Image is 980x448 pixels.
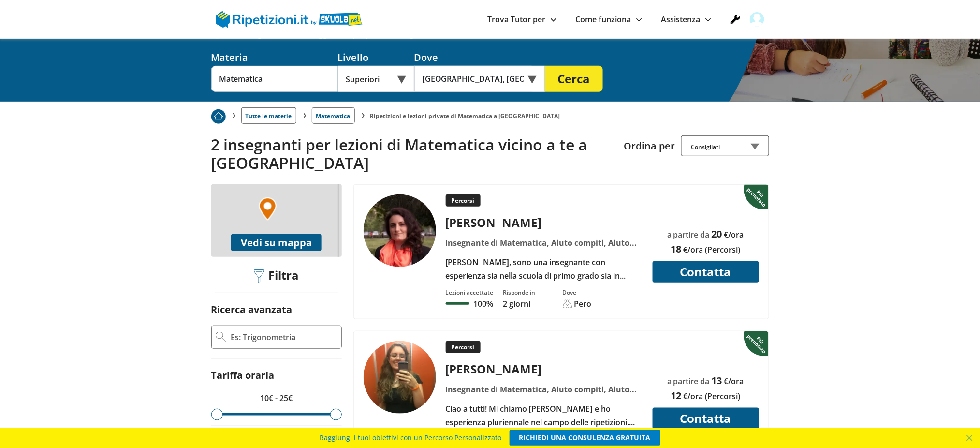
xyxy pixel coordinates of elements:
label: Tariffa oraria [211,369,275,382]
p: Percorsi [446,341,481,353]
button: Contatta [653,261,759,283]
span: 20 [712,227,722,240]
div: Filtra [250,269,303,284]
img: Piu prenotato [211,109,226,124]
div: [PERSON_NAME] [442,214,646,230]
button: Cerca [545,66,603,92]
div: [PERSON_NAME] [442,361,646,377]
div: Dove [414,51,545,64]
a: Tutte le materie [241,107,296,124]
input: Es: Trigonometria [230,330,337,344]
img: Filtra filtri mobile [254,269,264,283]
a: logo Skuola.net | Ripetizioni.it [216,13,363,24]
span: €/ora [724,229,744,240]
img: user avatar [750,12,764,27]
span: €/ora [724,376,744,387]
span: €/ora (Percorsi) [684,391,741,402]
img: Piu prenotato [744,184,771,210]
span: Raggiungi i tuoi obiettivi con un Percorso Personalizzato [320,430,502,446]
nav: breadcrumb d-none d-tablet-block [211,102,769,124]
button: Vedi su mappa [231,234,322,251]
img: Piu prenotato [744,330,771,357]
input: Es. Indirizzo o CAP [414,66,532,92]
p: Percorsi [446,194,481,207]
span: a partire da [667,376,710,387]
div: Insegnante di Matematica, Aiuto compiti, Aiuto esame di terza media, [PERSON_NAME], Geografia, In... [442,236,646,250]
label: Ordina per [624,139,675,152]
label: Ricerca avanzata [211,303,293,316]
img: Marker [259,197,277,221]
a: RICHIEDI UNA CONSULENZA GRATUITA [510,430,660,446]
h2: 2 insegnanti per lezioni di Matematica vicino a te a [GEOGRAPHIC_DATA] [211,135,617,173]
div: Risponde in [503,288,536,297]
img: Ricerca Avanzata [216,332,226,343]
p: 2 giorni [503,299,536,309]
a: Come funziona [576,14,642,25]
span: 12 [671,389,682,402]
div: Dove [563,288,592,297]
a: Assistenza [661,14,711,25]
span: a partire da [667,229,710,240]
img: logo Skuola.net | Ripetizioni.it [216,11,363,28]
span: 18 [671,242,682,255]
div: Insegnante di Matematica, Aiuto compiti, Aiuto tesina, Diritto, Dsa (disturbi dell'apprendimento)... [442,383,646,396]
div: Materia [211,51,338,64]
div: Superiori [338,66,414,92]
span: €/ora (Percorsi) [684,244,741,255]
img: tutor a Pero - Serena Maria [364,194,436,267]
div: Consigliati [681,135,769,156]
div: Lezioni accettate [446,288,494,297]
div: Pero [574,299,592,309]
li: Ripetizioni e lezioni private di Matematica a [GEOGRAPHIC_DATA] [370,112,560,120]
p: 100% [473,299,493,309]
div: Ciao a tutti! Mi chiamo [PERSON_NAME] e ho esperienza pluriennale nel campo delle ripetizioni. Of... [442,402,646,429]
span: 13 [712,374,722,387]
a: Trova Tutor per [488,14,556,25]
p: 10€ - 25€ [211,391,342,405]
input: Es. Matematica [211,66,338,92]
img: tutor a Cornaredo - Beatrice [364,341,436,414]
div: [PERSON_NAME], sono una insegnante con esperienza sia nella scuola di primo grado sia in quella d... [442,255,646,283]
button: Contatta [653,408,759,429]
a: Matematica [312,107,355,124]
div: Livello [338,51,414,64]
